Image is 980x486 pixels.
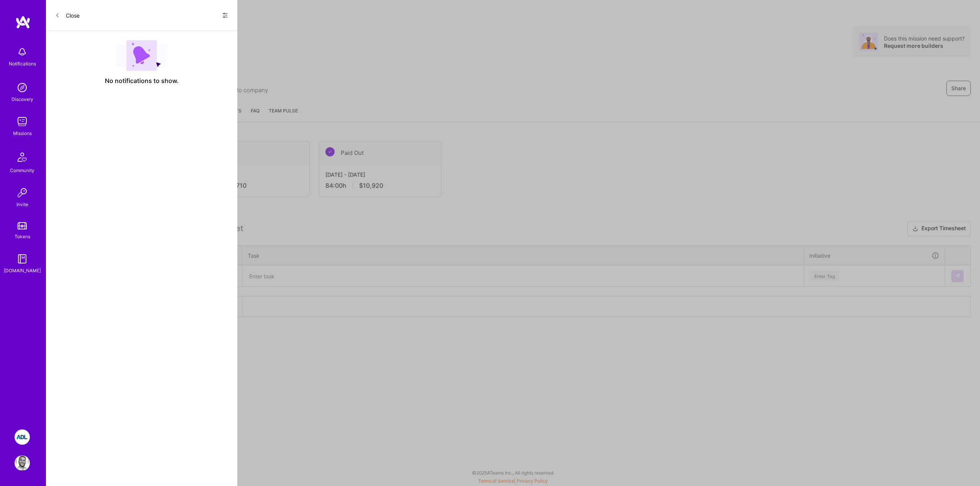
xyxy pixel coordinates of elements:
[116,40,167,71] img: empty
[15,114,30,129] img: teamwork
[4,267,41,275] div: [DOMAIN_NAME]
[13,148,31,166] img: Community
[15,15,31,29] img: logo
[105,77,179,85] span: No notifications to show.
[18,222,27,229] img: tokens
[15,80,30,95] img: discovery
[15,185,30,200] img: Invite
[15,232,30,241] div: Tokens
[15,251,30,267] img: guide book
[15,429,30,445] img: ADL: Technology Modernization Sprint 1
[11,95,33,103] div: Discovery
[16,200,28,208] div: Invite
[13,129,32,137] div: Missions
[13,429,32,445] a: ADL: Technology Modernization Sprint 1
[55,9,80,21] button: Close
[10,166,34,174] div: Community
[15,455,30,471] img: User Avatar
[13,455,32,471] a: User Avatar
